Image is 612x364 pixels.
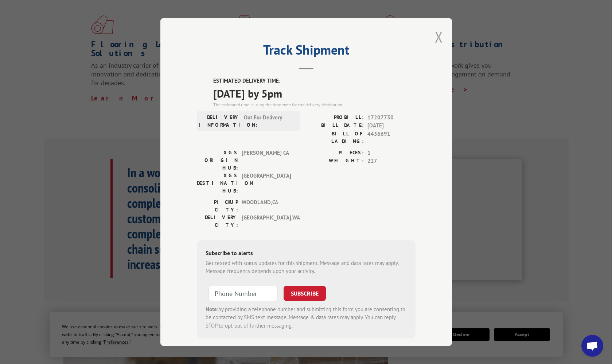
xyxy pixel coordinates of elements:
[199,114,240,129] label: DELIVERY INFORMATION:
[206,306,218,313] strong: Note:
[213,77,416,85] label: ESTIMATED DELIVERY TIME:
[367,157,416,165] span: 227
[367,149,416,157] span: 1
[208,286,278,301] input: Phone Number
[581,335,603,357] a: Open chat
[197,172,238,195] label: XGS DESTINATION HUB:
[242,214,291,229] span: [GEOGRAPHIC_DATA] , WA
[197,45,416,59] h2: Track Shipment
[306,114,364,122] label: PROBILL:
[197,149,238,172] label: XGS ORIGIN HUB:
[306,149,364,157] label: PIECES:
[435,27,443,47] button: Close modal
[242,198,291,214] span: WOODLAND , CA
[367,114,416,122] span: 17207730
[367,130,416,145] span: 4436691
[306,122,364,130] label: BILL DATE:
[244,114,293,129] span: Out For Delivery
[306,157,364,165] label: WEIGHT:
[213,102,416,108] div: The estimated time is using the time zone for the delivery destination.
[206,259,407,276] div: Get texted with status updates for this shipment. Message and data rates may apply. Message frequ...
[197,198,238,214] label: PICKUP CITY:
[306,130,364,145] label: BILL OF LADING:
[242,149,291,172] span: [PERSON_NAME] CA
[213,85,416,102] span: [DATE] by 5pm
[284,286,326,301] button: SUBSCRIBE
[206,249,407,259] div: Subscribe to alerts
[367,122,416,130] span: [DATE]
[242,172,291,195] span: [GEOGRAPHIC_DATA]
[197,214,238,229] label: DELIVERY CITY:
[206,305,407,330] div: by providing a telephone number and submitting this form you are consenting to be contacted by SM...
